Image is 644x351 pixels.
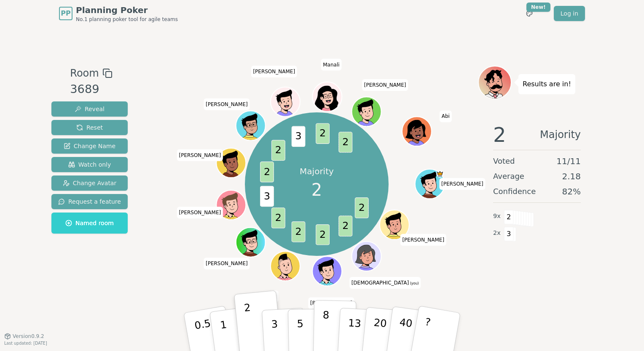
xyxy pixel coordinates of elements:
span: Majority [540,125,581,145]
button: Named room [51,213,128,234]
button: Click to change your avatar [353,242,381,270]
span: Request a feature [58,197,121,206]
span: Click to change your name [270,290,279,302]
p: Majority [300,165,334,177]
button: Reset [51,120,128,135]
span: Click to change your name [204,258,250,270]
button: Change Avatar [51,175,128,191]
span: Click to change your name [204,98,250,110]
span: Room [70,66,99,81]
span: Change Avatar [63,179,117,187]
span: 2 [339,132,353,152]
a: Log in [554,6,585,21]
span: 2 [292,221,306,242]
span: 2.18 [562,170,581,182]
button: Reveal [51,101,128,117]
div: 3689 [70,81,112,98]
span: 2 [493,125,506,145]
button: Version0.9.2 [4,333,44,340]
span: Click to change your name [177,149,223,161]
span: Click to change your name [321,59,341,71]
span: 3 [504,227,514,241]
span: Change Name [64,142,115,150]
span: Planning Poker [76,4,178,16]
span: Click to change your name [251,66,297,77]
span: Reveal [75,105,105,113]
span: 2 [316,224,330,245]
span: 2 [271,207,285,228]
span: Named room [65,219,114,227]
p: 2 [244,302,255,348]
span: Click to change your name [349,277,421,289]
span: Click to change your name [308,298,354,309]
span: 2 x [493,229,501,238]
button: Change Name [51,138,128,154]
div: New! [526,3,550,12]
span: Average [493,170,524,182]
p: Results are in! [523,78,571,90]
span: 3 [260,186,274,207]
span: 2 [504,210,514,224]
button: Watch only [51,157,128,172]
a: PPPlanning PokerNo.1 planning poker tool for agile teams [59,4,178,23]
span: 2 [316,123,330,144]
span: Reset [76,123,103,132]
span: 2 [260,162,274,182]
span: Click to change your name [400,234,446,246]
span: Version 0.9.2 [13,333,44,340]
span: 82 % [562,186,581,197]
span: Click to change your name [362,79,408,91]
span: 2 [311,177,322,202]
button: Request a feature [51,194,128,209]
span: No.1 planning poker tool for agile teams [76,16,178,23]
span: Last updated: [DATE] [4,341,47,346]
span: 2 [355,197,369,218]
span: Click to change your name [177,207,223,219]
span: 11 / 11 [556,155,581,167]
span: Dan is the host [437,170,444,178]
button: New! [522,6,537,21]
span: 2 [271,140,285,160]
span: 3 [292,126,306,146]
span: Voted [493,155,515,167]
span: Confidence [493,186,536,197]
span: 9 x [493,212,501,221]
span: Click to change your name [440,111,452,122]
span: 2 [339,215,353,236]
span: PP [61,8,70,19]
span: Click to change your name [439,178,486,190]
span: Watch only [68,160,111,169]
span: (you) [409,282,419,285]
